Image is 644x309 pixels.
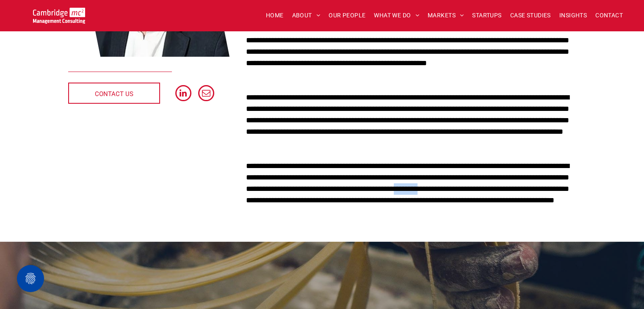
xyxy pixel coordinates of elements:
[33,9,85,18] a: Your Business Transformed | Cambridge Management Consulting
[95,83,133,105] span: CONTACT US
[370,9,423,22] a: WHAT WE DO
[288,9,325,22] a: ABOUT
[468,9,506,22] a: STARTUPS
[33,8,85,24] img: Go to Homepage
[175,85,191,103] a: linkedin
[198,85,214,103] a: email
[423,9,468,22] a: MARKETS
[591,9,627,22] a: CONTACT
[555,9,591,22] a: INSIGHTS
[262,9,288,22] a: HOME
[506,9,555,22] a: CASE STUDIES
[324,9,370,22] a: OUR PEOPLE
[68,83,160,104] a: CONTACT US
